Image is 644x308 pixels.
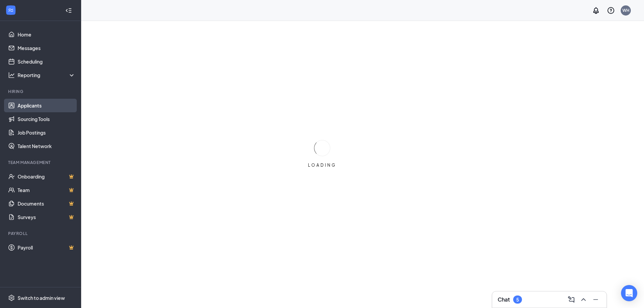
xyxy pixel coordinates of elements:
svg: ChevronUp [579,295,588,304]
a: Scheduling [18,55,75,68]
a: Applicants [18,99,75,112]
svg: Settings [8,294,15,301]
a: Talent Network [18,139,75,153]
div: Team Management [8,160,74,165]
a: TeamCrown [18,183,75,197]
div: Payroll [8,231,74,236]
a: DocumentsCrown [18,197,75,210]
a: SurveysCrown [18,210,75,224]
div: Hiring [8,89,74,94]
div: Switch to admin view [18,294,65,301]
a: Sourcing Tools [18,112,75,126]
button: ComposeMessage [566,294,577,305]
svg: ComposeMessage [567,295,575,304]
div: WH [622,7,629,13]
svg: Collapse [65,7,72,14]
div: 5 [516,297,519,303]
a: Messages [18,41,75,55]
div: LOADING [305,162,339,168]
a: PayrollCrown [18,241,75,254]
button: ChevronUp [578,294,589,305]
a: Home [18,28,75,41]
a: OnboardingCrown [18,170,75,183]
svg: Analysis [8,72,15,78]
div: Open Intercom Messenger [621,285,637,301]
svg: WorkstreamLogo [7,7,14,14]
div: Reporting [18,72,76,78]
svg: Notifications [592,6,600,15]
svg: Minimize [592,295,600,304]
svg: QuestionInfo [607,6,615,15]
a: Job Postings [18,126,75,139]
button: Minimize [590,294,601,305]
h3: Chat [498,296,510,303]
